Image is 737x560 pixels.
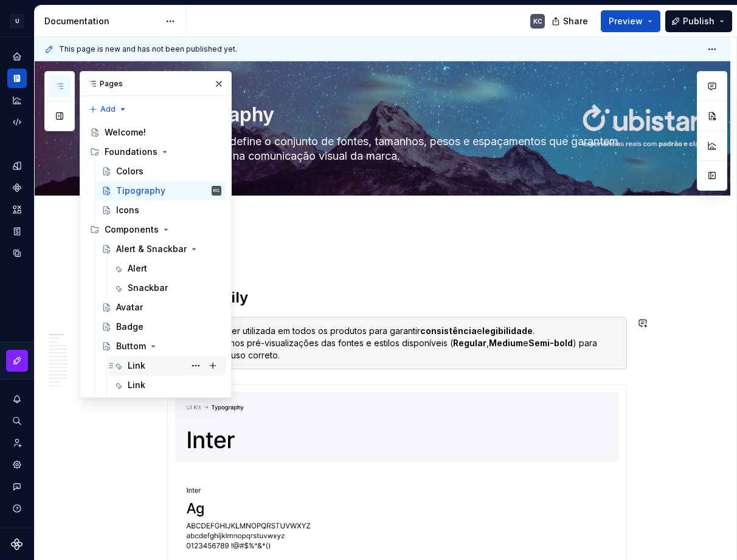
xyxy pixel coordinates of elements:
div: U [10,14,24,29]
div: Alert & Snackbar [116,243,187,255]
span: Preview [609,15,643,27]
div: Avatar [116,301,143,313]
a: Avatar [97,298,226,317]
a: Invite team [7,433,27,452]
a: Snackbar [108,278,226,298]
span: This page is new and has not been published yet. [59,44,237,54]
a: Buttom [97,336,226,356]
strong: Semi-bold [528,338,573,348]
a: Welcome! [85,123,226,142]
a: Settings [7,455,27,474]
div: Link [128,360,145,372]
a: Documentation [7,69,27,88]
button: Share [545,10,596,32]
a: Storybook stories [7,222,27,241]
div: Link [128,379,145,391]
div: Components [85,220,226,239]
div: Foundations [85,142,226,162]
a: Home [7,47,27,66]
textarea: A tipografia define o conjunto de fontes, tamanhos, pesos e espaçamentos que garantem consistênci... [165,132,625,166]
strong: legibilidade [482,326,533,336]
button: Notifications [7,389,27,409]
a: Alert [108,259,226,278]
a: Icons [97,200,226,220]
svg: Supernova Logo [11,538,23,550]
span: Publish [683,15,715,27]
a: Link [108,356,226,375]
a: TipographyKC [97,181,226,200]
a: Alert & Snackbar [97,239,226,259]
button: Add [85,101,131,118]
strong: consistência [420,326,477,336]
div: Page tree [85,123,226,395]
a: Analytics [7,90,27,110]
div: Ela deve ser utilizada em todos os produtos para garantir e . Abaixo temos pré-visualizações das ... [190,325,619,361]
a: Badge [97,317,226,336]
a: Components [7,178,27,197]
button: Contact support [7,477,27,496]
h2: Font family [167,288,627,307]
div: Pages [80,72,231,96]
div: Tipography [116,185,165,197]
a: Assets [7,200,27,219]
div: Alert [128,262,147,275]
button: U [2,8,32,34]
a: Design tokens [7,156,27,176]
button: Search ⌘K [7,411,27,431]
button: Preview [601,10,660,32]
a: Link [108,375,226,395]
a: Colors [97,162,226,181]
span: Add [100,104,116,114]
div: Foundations [105,146,157,158]
button: Publish [665,10,732,32]
div: Badge [116,321,144,333]
textarea: Tipography [165,100,625,129]
div: KC [213,185,220,197]
div: KC [533,16,542,26]
div: Snackbar [128,282,168,294]
div: Welcome! [105,126,146,138]
div: Colors [116,165,144,177]
div: Buttom [116,340,146,352]
a: Code automation [7,112,27,132]
strong: Regular [453,338,486,348]
span: Share [563,15,588,27]
strong: Medium [489,338,523,348]
div: Icons [116,204,139,216]
div: Documentation [44,15,159,27]
div: Components [105,224,159,236]
a: Data sources [7,244,27,263]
